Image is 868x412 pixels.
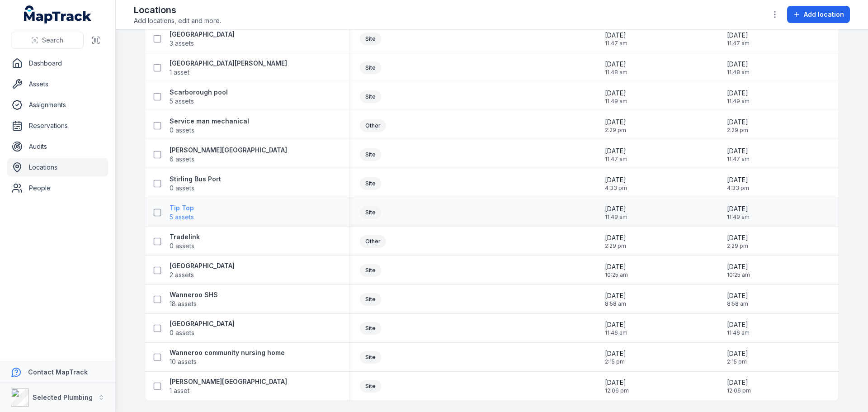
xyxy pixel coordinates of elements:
span: 10 assets [170,357,197,366]
span: [DATE] [605,291,626,300]
time: 4/14/2025, 8:58:38 AM [605,291,626,308]
a: [PERSON_NAME][GEOGRAPHIC_DATA]1 asset [170,377,287,395]
span: 11:48 am [727,69,750,76]
time: 5/12/2025, 2:15:43 PM [727,349,748,365]
strong: [GEOGRAPHIC_DATA] [170,319,235,328]
span: [DATE] [605,60,627,69]
span: 2:29 pm [605,242,626,250]
span: 4:33 pm [605,185,627,192]
span: 11:47 am [605,156,627,163]
button: Search [11,32,84,49]
span: 0 assets [170,328,194,337]
span: 11:48 am [605,69,627,76]
a: People [7,179,108,197]
span: 11:49 am [605,213,627,221]
div: Site [360,62,381,74]
time: 1/14/2025, 11:47:05 AM [605,31,627,47]
a: Reservations [7,117,108,135]
span: [DATE] [605,118,626,127]
span: 2:29 pm [727,127,748,134]
strong: [GEOGRAPHIC_DATA][PERSON_NAME] [170,59,287,68]
time: 1/14/2025, 11:46:57 AM [727,320,750,336]
div: Site [360,90,381,103]
span: 18 assets [170,299,197,308]
strong: [GEOGRAPHIC_DATA] [170,30,235,39]
div: Site [360,177,381,190]
strong: [PERSON_NAME][GEOGRAPHIC_DATA] [170,377,287,386]
a: Wanneroo community nursing home10 assets [170,348,285,366]
time: 5/8/2025, 10:25:58 AM [605,262,628,279]
time: 3/31/2025, 2:29:41 PM [605,233,626,250]
div: Site [360,293,381,306]
span: 10:25 am [727,271,750,279]
span: [DATE] [727,204,750,213]
time: 5/12/2025, 2:15:43 PM [605,349,626,365]
span: 10:25 am [605,271,628,279]
time: 1/14/2025, 11:49:04 AM [727,89,750,105]
strong: [GEOGRAPHIC_DATA] [170,261,235,270]
span: [DATE] [727,378,751,387]
time: 1/14/2025, 11:46:57 AM [605,320,627,336]
strong: Wanneroo SHS [170,290,218,299]
span: 6 assets [170,155,194,164]
span: 0 assets [170,184,194,193]
span: [DATE] [605,175,627,185]
strong: Tradelink [170,232,200,242]
time: 7/14/2025, 4:33:15 PM [727,175,749,192]
span: [DATE] [605,31,627,40]
span: [DATE] [727,291,748,300]
time: 5/15/2025, 12:06:36 PM [605,378,629,394]
div: Site [360,322,381,335]
span: 2:29 pm [727,242,748,250]
a: [GEOGRAPHIC_DATA]3 assets [170,30,235,48]
strong: Tip Top [170,204,194,213]
span: [DATE] [727,31,750,40]
span: 4:33 pm [727,185,749,192]
time: 3/31/2025, 2:29:22 PM [727,118,748,134]
time: 1/14/2025, 11:47:05 AM [727,31,750,47]
span: 3 assets [170,39,194,48]
div: Site [360,351,381,364]
span: [DATE] [605,233,626,242]
a: [GEOGRAPHIC_DATA][PERSON_NAME]1 asset [170,59,287,77]
a: [GEOGRAPHIC_DATA]0 assets [170,319,235,337]
time: 5/8/2025, 10:25:58 AM [727,262,750,279]
a: Tradelink0 assets [170,232,200,251]
span: [DATE] [727,60,750,69]
span: 2:15 pm [727,358,748,365]
time: 1/14/2025, 11:49:04 AM [605,89,627,105]
span: 11:46 am [605,329,627,336]
div: Site [360,148,381,161]
span: [DATE] [727,89,750,98]
a: Audits [7,137,108,156]
span: 1 asset [170,386,189,395]
h2: Locations [134,4,221,16]
strong: Wanneroo community nursing home [170,348,285,357]
span: [DATE] [727,262,750,271]
span: [DATE] [605,320,627,329]
span: 5 assets [170,213,194,222]
time: 1/14/2025, 11:48:16 AM [727,60,750,76]
span: 2:15 pm [605,358,626,365]
span: 11:46 am [727,329,750,336]
span: 12:06 pm [727,387,751,394]
span: [DATE] [605,262,628,271]
span: Add locations, edit and more. [134,16,221,25]
time: 4/14/2025, 8:58:38 AM [727,291,748,308]
span: Add location [804,10,844,19]
div: Other [360,119,386,132]
span: 0 assets [170,242,194,251]
time: 1/14/2025, 11:47:43 AM [727,147,750,163]
time: 3/31/2025, 2:29:41 PM [727,233,748,250]
span: 11:49 am [727,98,750,105]
div: Other [360,235,386,248]
span: 11:47 am [605,40,627,47]
span: 5 assets [170,97,194,106]
strong: Stirling Bus Port [170,175,221,184]
span: [DATE] [605,378,629,387]
span: [DATE] [727,147,750,156]
span: 11:47 am [727,40,750,47]
div: Site [360,33,381,45]
span: [DATE] [605,89,627,98]
span: 12:06 pm [605,387,629,394]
